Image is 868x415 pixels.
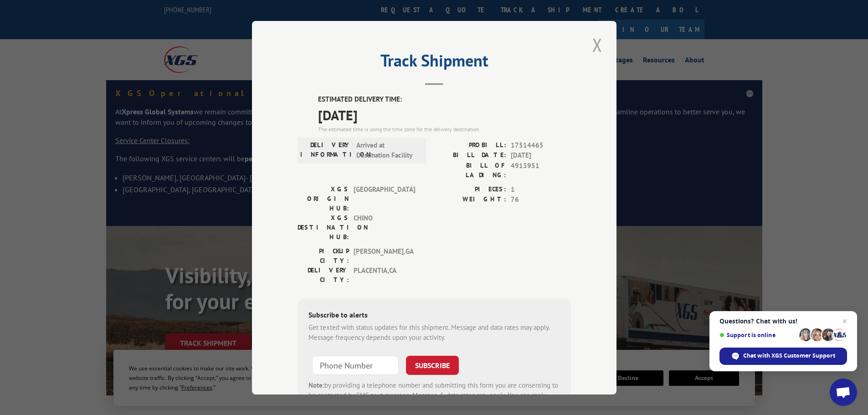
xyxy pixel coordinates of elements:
[406,355,459,374] button: SUBSCRIBE
[434,160,506,179] label: BILL OF LADING:
[308,380,324,389] strong: Note:
[719,332,796,338] span: Support is online
[298,265,349,284] label: DELIVERY CITY:
[511,184,571,195] span: 1
[298,246,349,265] label: PICKUP CITY:
[312,355,399,374] input: Phone Number
[308,309,560,322] div: Subscribe to alerts
[511,195,571,205] span: 76
[719,348,847,365] span: Chat with XGS Customer Support
[511,140,571,150] span: 17514465
[318,94,571,105] label: ESTIMATED DELIVERY TIME:
[434,150,506,161] label: BILL DATE:
[434,195,506,205] label: WEIGHT:
[354,184,415,213] span: [GEOGRAPHIC_DATA]
[719,318,847,325] span: Questions? Chat with us!
[318,125,571,133] div: The estimated time is using the time zone for the delivery destination.
[743,352,835,360] span: Chat with XGS Customer Support
[434,184,506,195] label: PIECES:
[434,140,506,150] label: PROBILL:
[300,140,352,160] label: DELIVERY INFORMATION:
[356,140,418,160] span: Arrived at Destination Facility
[298,54,571,72] h2: Track Shipment
[590,32,605,57] button: Close modal
[354,213,415,241] span: CHINO
[354,265,415,284] span: PLACENTIA , CA
[298,184,349,213] label: XGS ORIGIN HUB:
[308,322,560,343] div: Get texted with status updates for this shipment. Message and data rates may apply. Message frequ...
[511,160,571,179] span: 4913951
[354,246,415,265] span: [PERSON_NAME] , GA
[298,213,349,241] label: XGS DESTINATION HUB:
[318,104,571,125] span: [DATE]
[308,380,560,411] div: by providing a telephone number and submitting this form you are consenting to be contacted by SM...
[511,150,571,161] span: [DATE]
[830,379,857,406] a: Open chat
